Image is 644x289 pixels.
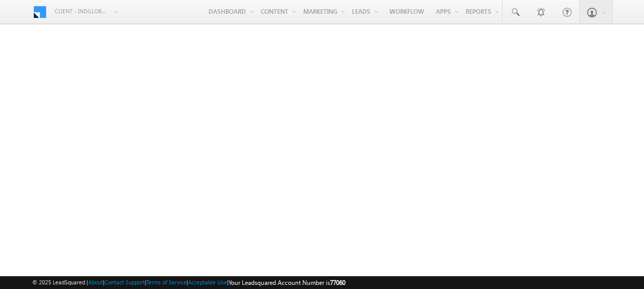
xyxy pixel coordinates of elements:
[147,279,186,285] a: Terms of Service
[330,279,345,286] span: 77060
[88,279,103,285] a: About
[228,279,345,286] span: Your Leadsquared Account Number is
[55,6,109,16] span: Client - indglobal1 (77060)
[105,279,145,285] a: Contact Support
[32,278,345,287] span: © 2025 LeadSquared | | | | |
[188,279,227,285] a: Acceptable Use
